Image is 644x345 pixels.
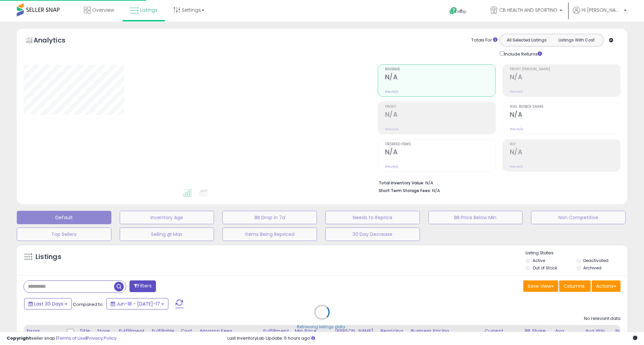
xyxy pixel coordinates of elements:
[502,36,552,45] button: All Selected Listings
[458,9,467,14] span: Help
[510,143,620,146] span: ROI
[385,68,495,71] span: Revenue
[510,148,620,157] h2: N/A
[34,35,78,47] h5: Analytics
[428,211,523,224] button: BB Price Below Min
[444,2,480,22] a: Help
[17,228,111,241] button: Top Sellers
[385,143,495,146] span: Ordered Items
[297,324,347,330] div: Retrieving listings data..
[573,7,627,22] a: Hi [PERSON_NAME]
[385,105,495,109] span: Profit
[510,111,620,120] h2: N/A
[510,105,620,109] span: Avg. Buybox Share
[379,188,431,193] b: Short Term Storage Fees:
[385,111,495,120] h2: N/A
[510,127,523,131] small: Prev: N/A
[510,73,620,82] h2: N/A
[325,228,420,241] button: 30 Day Decrease
[385,165,398,169] small: Prev: N/A
[379,178,615,186] li: N/A
[325,211,420,224] button: Needs to Reprice
[449,7,458,15] i: Get Help
[551,36,601,45] button: Listings With Cost
[432,187,440,194] span: N/A
[92,7,114,13] span: Overview
[379,180,424,186] b: Total Inventory Value:
[120,228,214,241] button: Selling @ Max
[7,335,31,341] strong: Copyright
[499,7,557,13] span: CB HEALTH AND SPORTING
[222,228,317,241] button: Items Being Repriced
[222,211,317,224] button: BB Drop in 7d
[582,7,622,13] span: Hi [PERSON_NAME]
[471,37,497,44] div: Totals For
[495,50,550,58] div: Include Returns
[510,68,620,71] span: Profit [PERSON_NAME]
[531,211,626,224] button: Non Competitive
[120,211,214,224] button: Inventory Age
[140,7,158,13] span: Listings
[385,127,398,131] small: Prev: N/A
[17,211,111,224] button: Default
[7,335,116,342] div: seller snap | |
[385,90,398,94] small: Prev: N/A
[385,148,495,157] h2: N/A
[510,90,523,94] small: Prev: N/A
[385,73,495,82] h2: N/A
[510,165,523,169] small: Prev: N/A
